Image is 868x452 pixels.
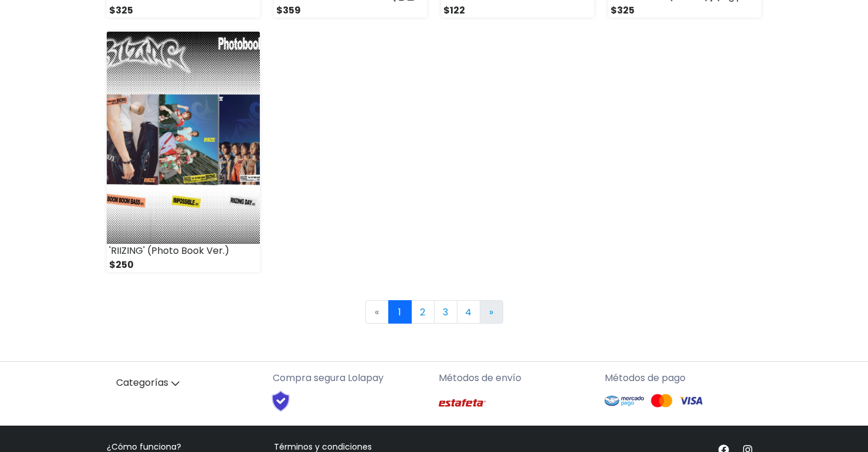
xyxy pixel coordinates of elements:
[107,4,260,18] div: $325
[650,393,673,408] img: Mastercard Logo
[439,371,595,385] p: Métodos de envío
[441,4,594,18] div: $122
[107,258,260,272] div: $250
[261,390,300,412] img: Shield Logo
[388,300,412,324] a: 1
[107,371,263,395] a: Categorías
[411,300,435,324] a: 2
[107,300,761,324] nav: Page navigation
[273,371,429,385] p: Compra segura Lolapay
[480,300,503,324] a: Next
[274,4,427,18] div: $359
[457,300,480,324] a: 4
[608,4,761,18] div: $325
[439,390,486,416] img: Estafeta Logo
[434,300,457,324] a: 3
[107,32,260,244] img: small_1720901965248.jpeg
[107,244,260,258] div: 'RIIZING' (Photo Book Ver.)
[605,371,761,385] p: Métodos de pago
[679,393,703,408] img: Visa Logo
[605,390,644,412] img: Mercado Pago Logo
[489,305,493,319] span: »
[107,32,260,272] a: 'RIIZING' (Photo Book Ver.) $250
